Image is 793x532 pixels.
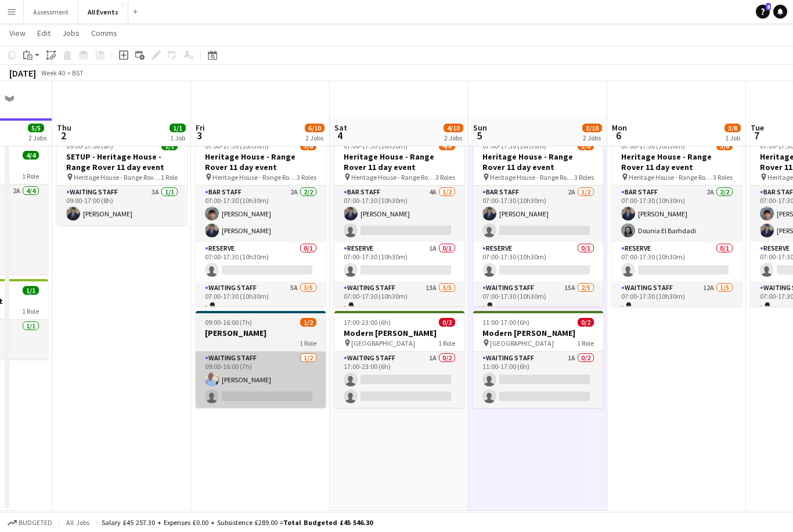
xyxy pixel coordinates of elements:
span: 0/2 [578,318,594,327]
span: 1 Role [300,339,316,348]
app-card-role: Bar Staff2A2/207:00-17:30 (10h30m)[PERSON_NAME][PERSON_NAME] [196,186,326,242]
app-card-role: Waiting Staff15A2/507:00-17:30 (10h30m)[PERSON_NAME] [473,281,603,388]
span: Heritage House - Range Rover 11 day event [212,173,297,182]
div: 2 Jobs [305,133,324,142]
span: 1/2 [300,318,316,327]
div: 1 Job [725,133,740,142]
app-job-card: 09:00-16:00 (7h)1/2[PERSON_NAME]1 RoleWaiting Staff1/209:00-16:00 (7h)[PERSON_NAME] [196,311,326,408]
span: 1/1 [170,124,186,132]
div: 1 Job [170,133,185,142]
button: Budgeted [6,516,54,529]
app-card-role: Waiting Staff1A0/217:00-23:00 (6h) [334,352,464,408]
span: Edit [37,28,51,38]
app-job-card: 07:00-17:30 (10h30m)5/8Heritage House - Range Rover 11 day event Heritage House - Range Rover 11 ... [196,135,326,306]
span: 3/8 [724,124,741,132]
span: 1 Role [161,173,178,182]
span: Week 40 [38,68,67,77]
app-card-role: Reserve1A0/107:00-17:30 (10h30m) [334,242,464,281]
span: 4/10 [444,124,463,132]
span: All jobs [64,518,92,527]
h3: Modern [PERSON_NAME] [473,328,603,338]
app-card-role: Bar Staff2A1/207:00-17:30 (10h30m)[PERSON_NAME] [473,186,603,242]
span: Sun [473,122,487,133]
app-card-role: Waiting Staff5A3/507:00-17:30 (10h30m)[PERSON_NAME] [196,281,326,388]
span: 6 [610,129,627,142]
span: Budgeted [19,519,52,527]
span: 5/5 [28,124,44,132]
span: Fri [196,122,205,133]
app-job-card: 17:00-23:00 (6h)0/2Modern [PERSON_NAME] [GEOGRAPHIC_DATA]1 RoleWaiting Staff1A0/217:00-23:00 (6h) [334,311,464,408]
span: 2 [55,129,71,142]
h3: Heritage House - Range Rover 11 day event [612,151,742,172]
app-job-card: 07:00-17:30 (10h30m)3/8Heritage House - Range Rover 11 day event Heritage House - Range Rover 11 ... [473,135,603,306]
span: Comms [91,28,117,38]
span: 7 [749,129,764,142]
span: Heritage House - Range Rover 11 day event [490,173,574,182]
span: Heritage House - Range Rover 11 day event [74,173,161,182]
app-card-role: Reserve0/107:00-17:30 (10h30m) [612,242,742,281]
span: 09:00-16:00 (7h) [205,318,252,327]
a: View [5,26,30,41]
div: 2 Jobs [583,133,601,142]
app-job-card: 09:00-17:00 (8h)1/1SETUP - Heritage House - Range Rover 11 day event Heritage House - Range Rover... [57,135,187,225]
span: Total Budgeted £45 546.30 [283,518,373,527]
h3: [PERSON_NAME] [196,328,326,338]
span: 8 [766,3,771,10]
span: Heritage House - Range Rover 11 day event [629,173,713,182]
div: 2 Jobs [28,133,46,142]
a: Jobs [57,26,84,41]
button: Assessment [24,1,78,23]
span: Tue [751,122,764,133]
h3: Heritage House - Range Rover 11 day event [473,151,603,172]
app-card-role: Bar Staff4A1/207:00-17:30 (10h30m)[PERSON_NAME] [334,186,464,242]
span: 4 [333,129,347,142]
app-card-role: Waiting Staff13A3/507:00-17:30 (10h30m)[PERSON_NAME] [334,281,464,388]
span: 0/2 [439,318,455,327]
span: Sat [334,122,347,133]
span: 5 [471,129,487,142]
span: 3 [194,129,205,142]
span: 3 Roles [435,173,455,182]
span: 1 Role [22,172,39,180]
app-card-role: Waiting Staff1A0/211:00-17:00 (6h) [473,352,603,408]
span: 17:00-23:00 (6h) [344,318,391,327]
h3: Heritage House - Range Rover 11 day event [334,151,464,172]
div: [DATE] [9,67,36,79]
h3: SETUP - Heritage House - Range Rover 11 day event [57,151,187,172]
span: 6/10 [305,124,325,132]
span: [GEOGRAPHIC_DATA] [351,339,415,348]
a: Comms [86,26,122,41]
div: BST [72,68,84,77]
h3: Heritage House - Range Rover 11 day event [196,151,326,172]
span: 1/1 [23,286,39,295]
app-card-role: Waiting Staff12A1/507:00-17:30 (10h30m)[PERSON_NAME] [612,281,742,388]
div: Salary £45 257.30 + Expenses £0.00 + Subsistence £289.00 = [102,518,373,527]
app-job-card: 11:00-17:00 (6h)0/2Modern [PERSON_NAME] [GEOGRAPHIC_DATA]1 RoleWaiting Staff1A0/211:00-17:00 (6h) [473,311,603,408]
app-card-role: Bar Staff2A2/207:00-17:30 (10h30m)[PERSON_NAME]Dounia El Barhdadi [612,186,742,242]
span: [GEOGRAPHIC_DATA] [490,339,554,348]
app-job-card: 07:00-17:30 (10h30m)3/8Heritage House - Range Rover 11 day event Heritage House - Range Rover 11 ... [612,135,742,306]
span: Mon [612,122,627,133]
span: View [9,28,26,38]
span: Jobs [62,28,80,38]
span: 4/4 [23,151,39,160]
span: 11:00-17:00 (6h) [482,318,529,327]
app-job-card: 07:00-17:30 (10h30m)4/8Heritage House - Range Rover 11 day event Heritage House - Range Rover 11 ... [334,135,464,306]
app-card-role: Reserve0/107:00-17:30 (10h30m) [196,242,326,281]
span: 1 Role [438,339,455,348]
span: 3 Roles [713,173,733,182]
app-card-role: Reserve0/107:00-17:30 (10h30m) [473,242,603,281]
app-card-role: Waiting Staff1/209:00-16:00 (7h)[PERSON_NAME] [196,352,326,408]
span: 1 Role [577,339,594,348]
span: 1 Role [22,307,39,316]
span: 3 Roles [297,173,316,182]
button: All Events [78,1,128,23]
span: 3 Roles [574,173,594,182]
